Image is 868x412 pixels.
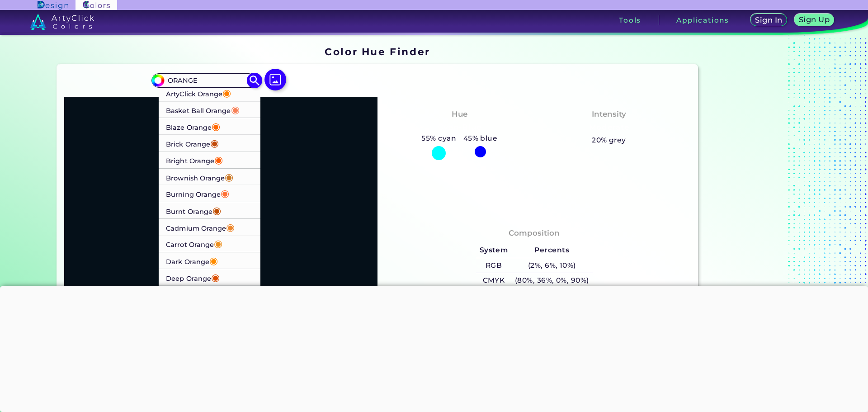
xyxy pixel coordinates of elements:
h5: Sign Up [800,16,828,23]
p: ArtyClick Orange [166,85,231,101]
iframe: Advertisement [702,43,815,393]
h1: Color Hue Finder [325,45,430,58]
h4: Intensity [592,108,626,121]
input: type color.. [164,74,248,86]
p: Burning Orange [166,185,229,202]
p: Burnt Orange [166,202,221,218]
p: Dirty Orange [166,286,217,303]
span: ◉ [225,170,234,182]
a: Sign In [752,14,785,26]
h5: CMYK [476,273,511,288]
h3: Tools [619,17,641,24]
p: Brownish Orange [166,168,233,185]
h5: Percents [511,243,592,258]
h4: Composition [509,227,560,240]
h5: 20% grey [592,134,626,146]
p: Carrot Orange [166,235,222,252]
span: ◉ [214,154,223,166]
img: logo_artyclick_colors_white.svg [30,14,94,30]
span: ◉ [210,137,219,149]
p: Brick Orange [166,135,219,152]
span: ◉ [212,204,221,216]
span: ◉ [221,187,230,199]
h5: 55% cyan [418,133,460,144]
p: Blaze Orange [166,118,220,135]
p: Dark Orange [166,252,218,269]
p: Cadmium Orange [166,218,235,235]
span: ◉ [214,237,222,249]
h5: (2%, 6%, 10%) [511,258,592,273]
p: Basket Ball Orange [166,101,240,118]
h5: 45% blue [460,133,501,144]
p: Deep Orange [166,269,220,286]
span: ◉ [209,255,218,266]
h5: RGB [476,258,511,273]
h4: Hue [452,108,467,121]
a: Sign Up [796,14,832,26]
span: ◉ [231,104,240,115]
img: icon search [247,72,263,88]
span: ◉ [226,221,235,232]
h5: System [476,243,511,258]
h5: Sign In [756,17,781,24]
p: Bright Orange [166,152,223,168]
span: ◉ [212,120,220,132]
h5: (80%, 36%, 0%, 90%) [511,273,592,288]
h3: Applications [676,17,729,24]
h3: Moderate [585,122,633,133]
h3: Cyan-Blue [434,122,485,133]
img: icon picture [264,69,286,90]
span: ◉ [223,87,231,99]
img: ArtyClick Design logo [38,1,68,9]
span: ◉ [211,271,220,283]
